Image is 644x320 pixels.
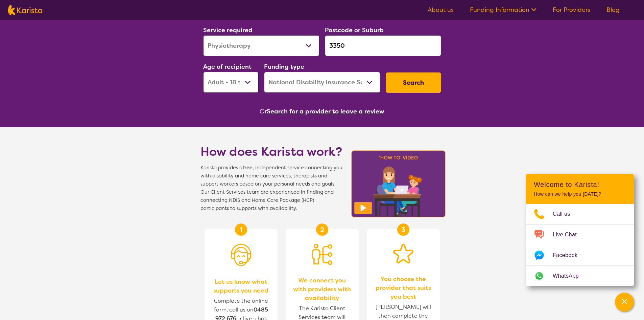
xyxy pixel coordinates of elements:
[428,6,454,14] a: About us
[553,250,586,260] span: Facebook
[349,148,448,219] img: Karista video
[615,293,634,312] button: Channel Menu
[264,63,304,71] label: Funding type
[553,6,590,14] a: For Providers
[267,106,384,116] button: Search for a provider to leave a review
[526,204,634,286] ul: Choose channel
[211,277,271,295] span: Let us know what supports you need
[200,144,342,160] h1: How does Karista work?
[235,223,247,236] div: 1
[200,164,342,213] span: Karista provides a , independent service connecting you with disability and home care services, t...
[397,223,409,236] div: 3
[526,266,634,286] a: Web link opens in a new tab.
[203,63,252,71] label: Age of recipient
[534,191,626,197] p: How can we help you [DATE]?
[553,209,578,219] span: Call us
[203,26,253,34] label: Service required
[292,276,352,302] span: We connect you with providers with availability
[470,6,536,14] a: Funding Information
[393,244,413,263] img: Star icon
[606,6,620,14] a: Blog
[553,230,585,240] span: Live Chat
[553,271,587,281] span: WhatsApp
[534,180,626,189] h2: Welcome to Karista!
[8,5,42,15] img: Karista logo
[260,106,267,116] span: Or
[231,244,251,266] img: Person with headset icon
[316,223,328,236] div: 2
[242,165,253,171] b: free
[386,72,441,93] button: Search
[526,174,634,286] div: Channel Menu
[312,244,332,265] img: Person being matched to services icon
[374,275,433,301] span: You choose the provider that suits you best
[325,35,441,56] input: Type
[325,26,384,34] label: Postcode or Suburb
